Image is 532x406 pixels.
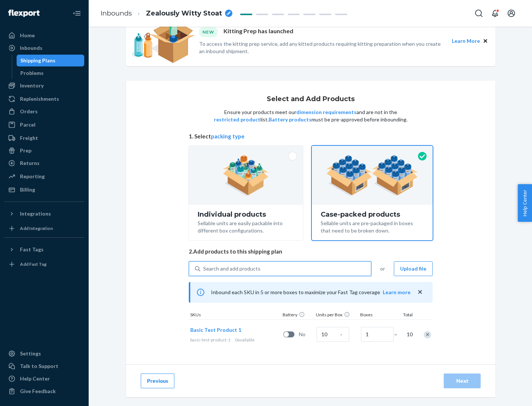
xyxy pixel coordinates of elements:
[518,184,532,222] button: Help Center
[326,155,418,196] img: case-pack.59cecea509d18c883b923b81aeac6d0b.png
[4,184,84,196] a: Billing
[4,145,84,156] a: Prep
[394,331,402,338] span: =
[4,157,84,169] a: Returns
[198,218,294,234] div: Sellable units are easily packable into different box configurations.
[359,312,396,319] div: Boxes
[20,32,35,39] div: Home
[504,6,519,21] button: Open account menu
[211,133,245,140] button: packing type
[281,312,314,319] div: Battery
[213,109,408,123] p: Ensure your products meet our and are not in the list. must be pre-approved before inbounding.
[189,248,433,255] span: 2. Add products to this shipping plan
[4,373,84,385] a: Help Center
[4,132,84,144] a: Freight
[224,27,293,37] p: Kitting Prep has launched
[321,218,424,234] div: Sellable units are pre-packaged in boxes that need to be broken down.
[20,350,41,357] div: Settings
[20,134,38,142] div: Freight
[321,211,424,218] div: Case-packed products
[20,173,45,180] div: Reporting
[450,377,474,385] div: Next
[146,9,222,18] span: Zealously Witty Stoat
[20,246,44,253] div: Fast Tags
[190,326,241,334] button: Basic Test Product 1
[4,348,84,359] a: Settings
[20,95,59,103] div: Replenishments
[8,10,40,17] img: Flexport logo
[4,385,84,397] button: Give Feedback
[235,337,255,343] span: 0 available
[296,109,357,116] button: dimension requirements
[471,6,486,21] button: Open Search Box
[405,331,413,338] span: 10
[20,210,51,217] div: Integrations
[4,360,84,372] a: Talk to Support
[190,327,241,333] span: Basic Test Product 1
[452,37,480,45] button: Learn More
[17,67,85,79] a: Problems
[361,327,393,342] input: Number of boxes
[314,312,359,319] div: Units per Box
[20,147,31,154] div: Prep
[4,244,84,255] button: Fast Tags
[4,30,84,41] a: Home
[396,312,414,319] div: Total
[444,374,481,388] button: Next
[4,93,84,105] a: Replenishments
[488,6,502,21] button: Open notifications
[267,96,355,103] h1: Select and Add Products
[4,42,84,54] a: Inbounds
[69,6,84,21] button: Close Navigation
[4,258,84,270] a: Add Fast Tag
[20,362,58,370] div: Talk to Support
[20,82,44,89] div: Inventory
[95,3,238,24] ol: breadcrumbs
[20,121,35,128] div: Parcel
[20,388,56,395] div: Give Feedback
[4,171,84,182] a: Reporting
[141,374,174,388] button: Previous
[20,108,38,115] div: Orders
[189,312,281,319] div: SKUs
[416,288,424,296] button: close
[4,223,84,234] a: Add Integration
[190,337,231,343] span: basic-test-product-1
[198,211,294,218] div: Individual products
[424,331,431,338] div: Remove Item
[17,55,85,66] a: Shipping Plans
[203,265,260,272] div: Search and add products
[20,186,35,193] div: Billing
[20,375,50,382] div: Help Center
[383,289,410,296] button: Learn more
[189,282,433,303] div: Inbound each SKU in 5 or more boxes to maximize your Fast Tag coverage
[20,57,55,64] div: Shipping Plans
[4,106,84,117] a: Orders
[481,37,490,45] button: Close
[100,9,132,17] a: Inbounds
[223,155,269,196] img: individual-pack.facf35554cb0f1810c75b2bd6df2d64e.png
[4,119,84,131] a: Parcel
[199,40,445,55] p: To access the kitting prep service, add any kitted products requiring kitting preparation when yo...
[20,69,44,77] div: Problems
[269,116,311,123] button: Battery products
[189,133,433,140] span: 1. Select
[20,159,40,167] div: Returns
[317,327,349,342] input: Case Quantity
[20,44,42,52] div: Inbounds
[214,116,260,123] button: restricted product
[4,80,84,92] a: Inventory
[394,261,433,276] button: Upload file
[380,265,385,272] span: or
[20,225,53,231] div: Add Integration
[299,331,314,338] span: No
[4,208,84,220] button: Integrations
[20,261,47,267] div: Add Fast Tag
[199,27,218,37] div: NEW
